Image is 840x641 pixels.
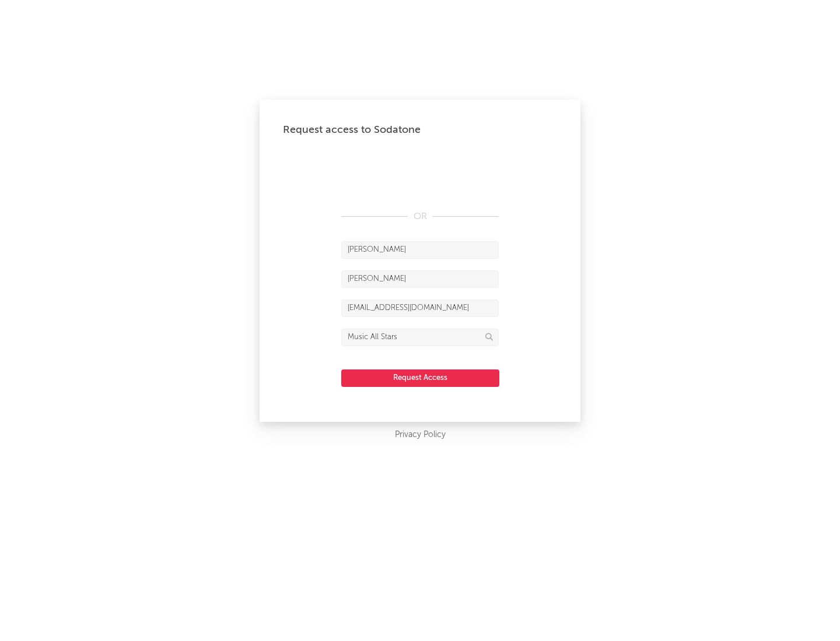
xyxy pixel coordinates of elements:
[341,329,499,346] input: Division
[341,369,499,387] button: Request Access
[341,210,499,224] div: OR
[341,300,499,317] input: Email
[341,241,499,259] input: First Name
[395,428,446,442] a: Privacy Policy
[283,123,557,137] div: Request access to Sodatone
[341,270,499,288] input: Last Name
